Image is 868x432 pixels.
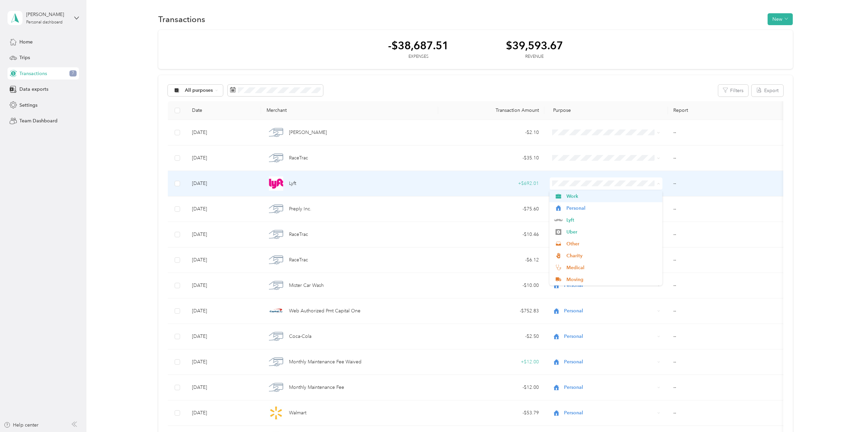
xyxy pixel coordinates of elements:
[187,273,261,298] td: [DATE]
[564,358,655,366] span: Personal
[566,252,658,259] span: Charity
[444,307,539,315] div: - $752.83
[564,282,655,289] span: Personal
[668,247,786,273] td: --
[269,151,283,165] img: RaceTrac
[289,154,308,162] span: RaceTrac
[564,333,655,340] span: Personal
[187,145,261,171] td: [DATE]
[187,222,261,247] td: [DATE]
[187,247,261,273] td: [DATE]
[289,231,308,238] span: RaceTrac
[69,70,77,76] span: 7
[158,16,205,23] h1: Transactions
[19,117,58,124] span: Team Dashboard
[19,102,37,109] span: Settings
[187,349,261,375] td: [DATE]
[444,282,539,289] div: - $10.00
[566,205,658,212] span: Personal
[668,101,786,120] th: Report
[269,329,283,344] img: Coca-Cola
[4,421,38,429] button: Help center
[444,129,539,136] div: - $2.10
[830,394,868,432] iframe: Everlance-gr Chat Button Frame
[289,129,327,136] span: [PERSON_NAME]
[668,120,786,145] td: --
[564,409,655,417] span: Personal
[187,120,261,145] td: [DATE]
[444,384,539,391] div: - $12.00
[554,219,563,221] img: Legacy Icon [Lyft]
[768,13,793,25] button: New
[19,86,48,93] span: Data exports
[269,253,283,267] img: RaceTrac
[564,307,655,315] span: Personal
[668,145,786,171] td: --
[19,38,33,46] span: Home
[187,171,261,196] td: [DATE]
[269,125,283,140] img: Charles
[752,85,783,97] button: Export
[556,229,562,235] img: Legacy Icon [Uber]
[269,227,283,242] img: RaceTrac
[261,101,438,120] th: Merchant
[438,101,544,120] th: Transaction Amount
[187,400,261,426] td: [DATE]
[26,11,69,18] div: [PERSON_NAME]
[566,264,658,271] span: Medical
[444,409,539,417] div: - $53.79
[289,409,306,417] span: Walmart
[506,54,563,60] div: Revenue
[187,298,261,324] td: [DATE]
[564,384,655,391] span: Personal
[444,358,539,366] div: + $12.00
[444,180,539,187] div: + $692.01
[566,228,658,236] span: Uber
[506,39,563,51] div: $39,593.67
[187,324,261,349] td: [DATE]
[187,196,261,222] td: [DATE]
[444,231,539,238] div: - $10.46
[444,256,539,264] div: - $6.12
[668,196,786,222] td: --
[185,88,213,93] span: All purposes
[388,39,449,51] div: -$38,687.51
[718,85,748,97] button: Filters
[668,298,786,324] td: --
[566,193,658,200] span: Work
[444,154,539,162] div: - $35.10
[566,240,658,247] span: Other
[566,217,658,224] span: Lyft
[289,256,308,264] span: RaceTrac
[187,101,261,120] th: Date
[668,171,786,196] td: --
[668,222,786,247] td: --
[566,276,658,283] span: Moving
[668,349,786,375] td: --
[388,54,449,60] div: Expenses
[289,282,324,289] span: Mister Car Wash
[289,205,311,213] span: Preply Inc.
[187,375,261,400] td: [DATE]
[269,355,283,369] img: Monthly Maintenance Fee Waived
[444,205,539,213] div: - $75.60
[289,358,361,366] span: Monthly Maintenance Fee Waived
[668,375,786,400] td: --
[289,384,344,391] span: Monthly Maintenance Fee
[668,324,786,349] td: --
[269,202,283,216] img: Preply Inc.
[19,54,30,61] span: Trips
[668,273,786,298] td: --
[19,70,47,77] span: Transactions
[550,107,571,113] span: Purpose
[269,406,283,420] img: Walmart
[289,333,311,340] span: Coca-Cola
[269,304,283,318] img: Web Authorized Pmt Capital One
[289,307,360,315] span: Web Authorized Pmt Capital One
[269,176,283,191] img: Lyft
[668,400,786,426] td: --
[26,20,63,24] div: Personal dashboard
[269,278,283,293] img: Mister Car Wash
[289,180,296,187] span: Lyft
